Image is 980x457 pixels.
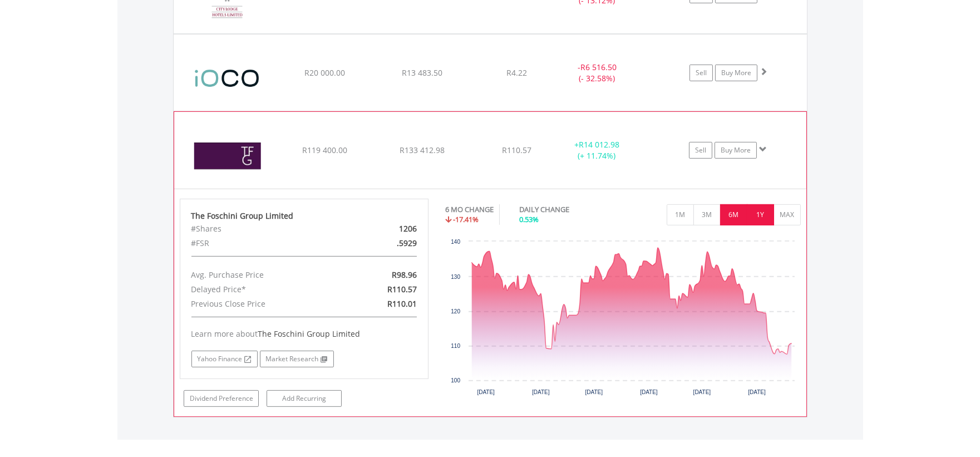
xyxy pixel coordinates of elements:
[451,377,460,384] text: 100
[400,145,445,155] span: R133 412.98
[344,236,425,250] div: .5929
[183,236,344,250] div: #FSR
[580,62,617,72] span: R6 516.50
[748,389,766,395] text: [DATE]
[179,48,275,108] img: EQU.ZA.IOC.png
[689,142,712,159] a: Sell
[180,126,275,186] img: EQU.ZA.TFG.png
[451,239,460,245] text: 140
[344,222,425,236] div: 1206
[445,236,801,403] div: Chart. Highcharts interactive chart.
[183,282,344,297] div: Delayed Price*
[387,284,417,294] span: R110.57
[715,65,757,81] a: Buy More
[585,389,603,395] text: [DATE]
[267,390,342,407] a: Add Recurring
[387,298,417,309] span: R110.01
[690,65,713,81] a: Sell
[304,67,345,78] span: R20 000.00
[640,389,658,395] text: [DATE]
[715,142,757,159] a: Buy More
[453,214,479,224] span: -17.41%
[774,204,801,225] button: MAX
[579,139,619,150] span: R14 012.98
[191,351,258,367] a: Yahoo Finance
[667,204,694,225] button: 1M
[184,390,259,407] a: Dividend Preference
[693,389,711,395] text: [DATE]
[392,269,417,280] span: R98.96
[451,274,460,280] text: 130
[183,297,344,311] div: Previous Close Price
[260,351,334,367] a: Market Research
[183,268,344,282] div: Avg. Purchase Price
[555,62,639,84] div: - (- 32.58%)
[519,204,608,215] div: DAILY CHANGE
[302,145,347,155] span: R119 400.00
[402,67,442,78] span: R13 483.50
[519,214,539,224] span: 0.53%
[693,204,721,225] button: 3M
[502,145,531,155] span: R110.57
[258,328,361,339] span: The Foschini Group Limited
[747,204,774,225] button: 1Y
[477,389,495,395] text: [DATE]
[720,204,747,225] button: 6M
[555,139,638,161] div: + (+ 11.74%)
[451,308,460,315] text: 120
[532,389,550,395] text: [DATE]
[191,328,417,340] div: Learn more about
[445,236,800,403] svg: Interactive chart
[445,204,494,215] div: 6 MO CHANGE
[506,67,527,78] span: R4.22
[191,210,417,222] div: The Foschini Group Limited
[451,343,460,349] text: 110
[183,222,344,236] div: #Shares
